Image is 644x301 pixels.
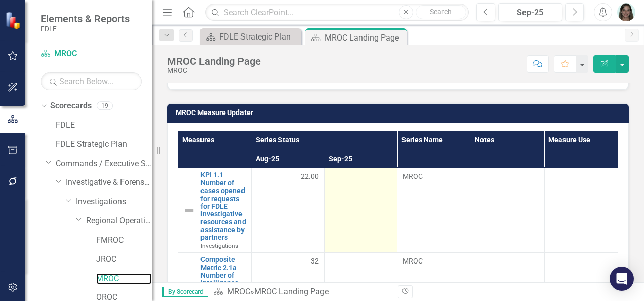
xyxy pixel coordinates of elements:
button: Sep-25 [498,3,562,21]
td: Double-Click to Edit Right Click for Context Menu [178,168,252,253]
input: Search Below... [41,72,142,90]
span: By Scorecard [162,287,208,297]
td: Double-Click to Edit [325,168,397,253]
div: MROC [167,67,261,74]
span: 22.00 [301,171,319,181]
a: Investigations [76,196,152,208]
div: Open Intercom Messenger [610,267,634,291]
div: » [213,286,390,298]
div: MROC Landing Page [325,31,404,44]
a: FDLE Strategic Plan [203,30,299,43]
a: MROC [41,48,142,60]
a: FDLE [56,120,152,131]
a: FMROC [96,235,152,246]
div: 19 [97,102,113,110]
a: Investigative & Forensic Services Command [66,177,152,189]
small: FDLE [41,25,130,33]
td: Double-Click to Edit [471,168,544,253]
img: Not Defined [183,204,195,216]
div: Sep-25 [502,7,559,19]
img: ClearPoint Strategy [5,11,23,29]
input: Search ClearPoint... [205,4,469,21]
a: JROC [96,254,152,266]
img: Not Defined [183,277,195,289]
td: Double-Click to Edit [397,168,471,253]
a: Scorecards [50,100,92,112]
td: Double-Click to Edit [252,168,325,253]
span: Elements & Reports [41,13,130,25]
img: Kristine Largaespada [617,3,635,21]
button: Search [416,5,466,19]
span: MROC [402,171,465,181]
td: Double-Click to Edit [544,168,618,253]
div: MROC Landing Page [167,56,261,67]
span: MROC [402,256,465,266]
a: Commands / Executive Support Branch [56,158,152,170]
a: MROC [96,273,152,285]
a: Regional Operations Centers [86,215,152,227]
span: Search [430,8,452,16]
div: FDLE Strategic Plan [219,30,299,43]
span: Investigations [200,242,238,249]
h3: MROC Measure Updater [176,109,624,117]
a: MROC [227,287,250,296]
a: KPI 1.1 Number of cases opened for requests for FDLE investigative resources and assistance by pa... [200,171,246,242]
div: MROC Landing Page [254,287,329,296]
a: FDLE Strategic Plan [56,139,152,150]
span: 32 [311,256,319,266]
